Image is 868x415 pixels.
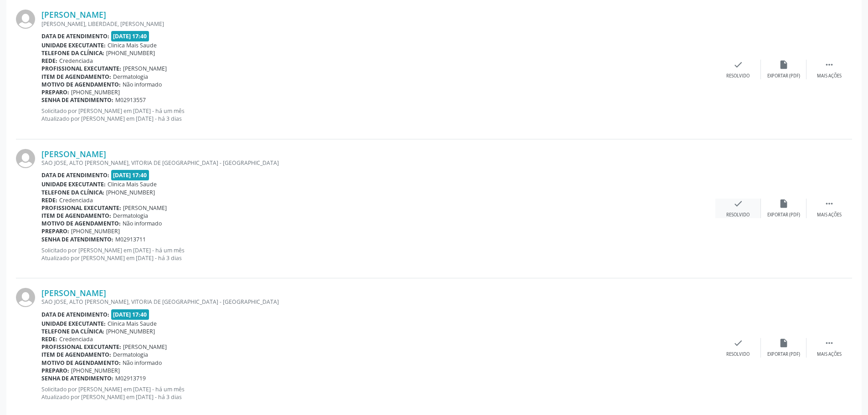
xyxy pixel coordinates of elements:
[726,351,750,358] div: Resolvido
[123,65,167,72] span: [PERSON_NAME]
[115,96,146,104] span: M02913557
[16,149,35,168] img: img
[767,212,800,218] div: Exportar (PDF)
[16,10,35,29] img: img
[115,236,146,243] span: M02913711
[41,41,106,49] b: Unidade executante:
[123,220,162,227] span: Não informado
[113,212,148,220] span: Dermatologia
[41,107,715,123] p: Solicitado por [PERSON_NAME] em [DATE] - há um mês Atualizado por [PERSON_NAME] em [DATE] - há 3 ...
[41,81,121,88] b: Motivo de agendamento:
[41,335,57,343] b: Rede:
[41,351,111,359] b: Item de agendamento:
[779,199,789,209] i: insert_drive_file
[41,204,121,212] b: Profissional executante:
[41,212,111,220] b: Item de agendamento:
[41,96,113,104] b: Senha de atendimento:
[779,338,789,348] i: insert_drive_file
[41,32,109,40] b: Data de atendimento:
[41,65,121,72] b: Profissional executante:
[726,73,750,79] div: Resolvido
[767,351,800,358] div: Exportar (PDF)
[111,31,149,41] span: [DATE] 17:40
[733,60,743,70] i: check
[41,288,106,298] a: [PERSON_NAME]
[41,311,109,318] b: Data de atendimento:
[113,73,148,81] span: Dermatologia
[41,180,106,188] b: Unidade executante:
[779,60,789,70] i: insert_drive_file
[106,328,155,335] span: [PHONE_NUMBER]
[41,20,715,28] div: [PERSON_NAME], LIBERDADE, [PERSON_NAME]
[41,236,113,243] b: Senha de atendimento:
[41,88,69,96] b: Preparo:
[123,343,167,351] span: [PERSON_NAME]
[824,60,834,70] i: 
[41,227,69,235] b: Preparo:
[41,57,57,65] b: Rede:
[115,374,146,382] span: M02913719
[111,309,149,320] span: [DATE] 17:40
[59,335,93,343] span: Credenciada
[817,73,842,79] div: Mais ações
[41,189,104,196] b: Telefone da clínica:
[123,81,162,88] span: Não informado
[41,385,715,401] p: Solicitado por [PERSON_NAME] em [DATE] - há um mês Atualizado por [PERSON_NAME] em [DATE] - há 3 ...
[733,338,743,348] i: check
[108,180,157,188] span: Clinica Mais Saude
[106,49,155,57] span: [PHONE_NUMBER]
[59,196,93,204] span: Credenciada
[41,149,106,159] a: [PERSON_NAME]
[824,338,834,348] i: 
[41,328,104,335] b: Telefone da clínica:
[123,204,167,212] span: [PERSON_NAME]
[817,212,842,218] div: Mais ações
[106,189,155,196] span: [PHONE_NUMBER]
[726,212,750,218] div: Resolvido
[41,220,121,227] b: Motivo de agendamento:
[41,10,106,20] a: [PERSON_NAME]
[41,320,106,328] b: Unidade executante:
[71,227,120,235] span: [PHONE_NUMBER]
[41,171,109,179] b: Data de atendimento:
[71,367,120,374] span: [PHONE_NUMBER]
[59,57,93,65] span: Credenciada
[41,159,715,167] div: SAO JOSE, ALTO [PERSON_NAME], VITORIA DE [GEOGRAPHIC_DATA] - [GEOGRAPHIC_DATA]
[111,170,149,180] span: [DATE] 17:40
[41,374,113,382] b: Senha de atendimento:
[733,199,743,209] i: check
[108,41,157,49] span: Clinica Mais Saude
[817,351,842,358] div: Mais ações
[41,49,104,57] b: Telefone da clínica:
[71,88,120,96] span: [PHONE_NUMBER]
[16,288,35,307] img: img
[41,367,69,374] b: Preparo:
[123,359,162,367] span: Não informado
[41,343,121,351] b: Profissional executante:
[41,73,111,81] b: Item de agendamento:
[113,351,148,359] span: Dermatologia
[824,199,834,209] i: 
[41,298,715,306] div: SAO JOSE, ALTO [PERSON_NAME], VITORIA DE [GEOGRAPHIC_DATA] - [GEOGRAPHIC_DATA]
[41,359,121,367] b: Motivo de agendamento:
[41,246,715,262] p: Solicitado por [PERSON_NAME] em [DATE] - há um mês Atualizado por [PERSON_NAME] em [DATE] - há 3 ...
[767,73,800,79] div: Exportar (PDF)
[108,320,157,328] span: Clinica Mais Saude
[41,196,57,204] b: Rede:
